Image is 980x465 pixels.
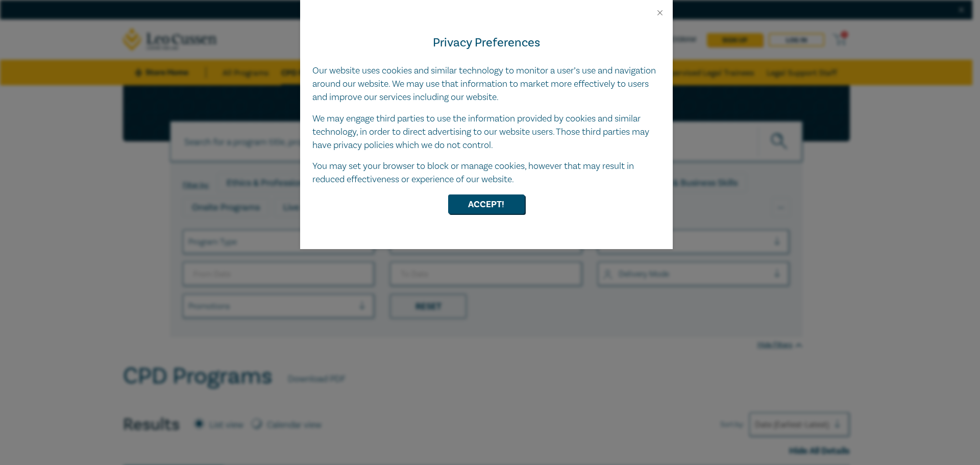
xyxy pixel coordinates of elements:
[312,34,660,52] h4: Privacy Preferences
[312,112,660,152] p: We may engage third parties to use the information provided by cookies and similar technology, in...
[448,194,525,214] button: Accept!
[312,160,660,186] p: You may set your browser to block or manage cookies, however that may result in reduced effective...
[312,64,660,104] p: Our website uses cookies and similar technology to monitor a user’s use and navigation around our...
[655,8,665,17] button: Close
